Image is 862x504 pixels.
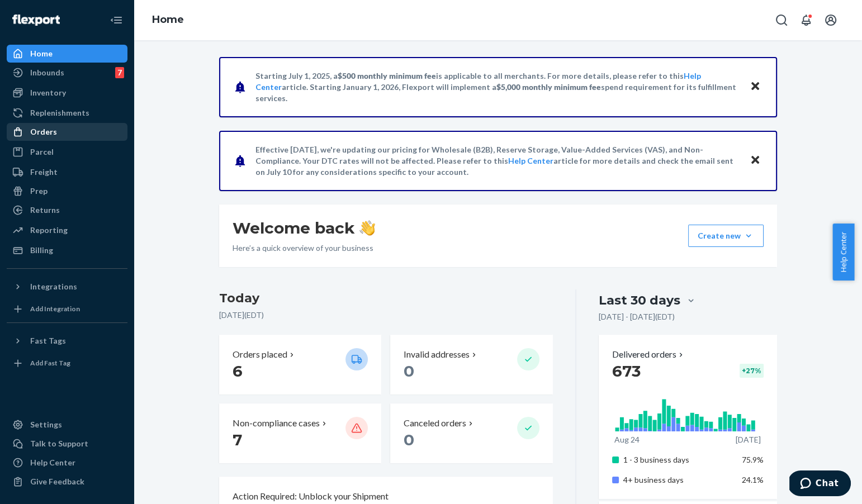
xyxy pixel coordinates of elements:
[30,358,70,368] div: Add Fast Tag
[7,473,127,491] button: Give Feedback
[30,87,66,98] div: Inventory
[404,417,466,430] p: Canceled orders
[7,435,127,453] button: Talk to Support
[7,278,127,296] button: Integrations
[30,304,80,313] div: Add Integration
[7,454,127,472] a: Help Center
[30,476,84,487] div: Give Feedback
[599,311,675,322] p: [DATE] - [DATE] ( EDT )
[30,245,53,256] div: Billing
[508,156,553,165] a: Help Center
[688,225,764,247] button: Create new
[233,218,375,238] h1: Welcome back
[736,434,761,445] p: [DATE]
[152,13,184,26] a: Home
[7,241,127,259] a: Billing
[832,224,854,280] button: Help Center
[233,362,243,381] span: 6
[219,335,381,394] button: Orders placed 6
[7,143,127,161] a: Parcel
[7,300,127,318] a: Add Integration
[233,417,320,430] p: Non-compliance cases
[742,475,764,484] span: 24.1%
[789,470,851,498] iframe: Opens a widget where you can chat to one of our agents
[614,434,640,445] p: Aug 24
[143,4,193,36] ol: breadcrumbs
[30,419,62,430] div: Settings
[7,182,127,200] a: Prep
[7,354,127,372] a: Add Fast Tag
[623,454,733,465] p: 1 - 3 business days
[233,348,287,361] p: Orders placed
[30,335,66,346] div: Fast Tags
[390,403,552,463] button: Canceled orders 0
[115,67,124,78] div: 7
[820,9,842,31] button: Open account menu
[599,292,680,309] div: Last 30 days
[404,348,470,361] p: Invalid addresses
[623,474,733,486] p: 4+ business days
[105,9,127,31] button: Close Navigation
[30,107,89,118] div: Replenishments
[30,186,48,197] div: Prep
[30,167,58,178] div: Freight
[795,9,817,31] button: Open notifications
[30,48,53,59] div: Home
[30,438,88,449] div: Talk to Support
[7,64,127,82] a: Inbounds7
[30,225,68,236] div: Reporting
[30,146,54,158] div: Parcel
[12,15,60,26] img: Flexport logo
[359,220,375,236] img: hand-wave emoji
[219,310,553,321] p: [DATE] ( EDT )
[7,84,127,102] a: Inventory
[7,163,127,181] a: Freight
[742,455,764,464] span: 75.9%
[612,362,641,381] span: 673
[233,243,375,254] p: Here’s a quick overview of your business
[255,144,739,178] p: Effective [DATE], we're updating our pricing for Wholesale (B2B), Reserve Storage, Value-Added Se...
[30,67,64,78] div: Inbounds
[404,362,414,381] span: 0
[770,9,793,31] button: Open Search Box
[7,332,127,350] button: Fast Tags
[390,335,552,394] button: Invalid addresses 0
[748,153,762,169] button: Close
[255,70,739,104] p: Starting July 1, 2025, a is applicable to all merchants. For more details, please refer to this a...
[7,201,127,219] a: Returns
[30,205,60,216] div: Returns
[740,364,764,378] div: + 27 %
[219,403,381,463] button: Non-compliance cases 7
[496,82,601,92] span: $5,000 monthly minimum fee
[404,430,414,449] span: 0
[612,348,685,361] button: Delivered orders
[30,281,77,292] div: Integrations
[748,79,762,95] button: Close
[7,104,127,122] a: Replenishments
[7,45,127,63] a: Home
[233,490,389,503] p: Action Required: Unblock your Shipment
[233,430,242,449] span: 7
[7,221,127,239] a: Reporting
[7,416,127,434] a: Settings
[338,71,436,80] span: $500 monthly minimum fee
[219,289,553,307] h3: Today
[30,457,75,468] div: Help Center
[7,123,127,141] a: Orders
[30,126,57,137] div: Orders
